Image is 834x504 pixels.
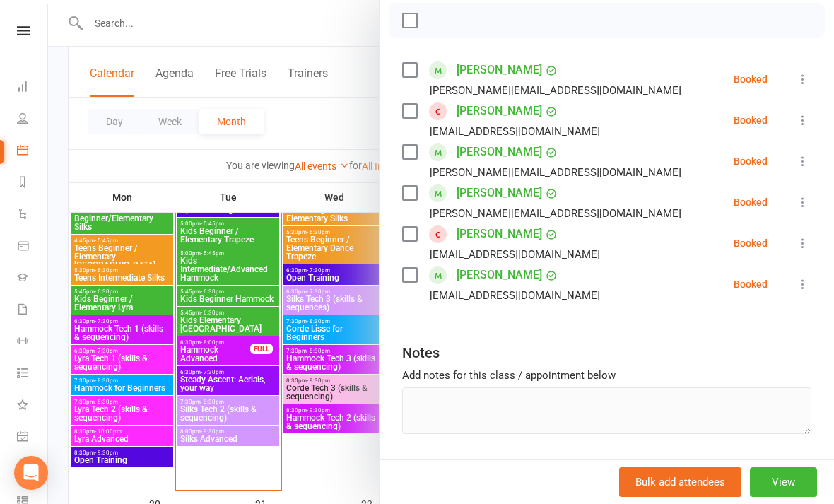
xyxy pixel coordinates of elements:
button: View [750,467,817,497]
div: [EMAIL_ADDRESS][DOMAIN_NAME] [430,122,600,141]
div: Booked [734,115,768,125]
div: [EMAIL_ADDRESS][DOMAIN_NAME] [430,245,600,264]
a: People [17,104,49,136]
a: Product Sales [17,231,49,263]
div: Booked [734,279,768,289]
div: Booked [734,156,768,166]
div: [PERSON_NAME][EMAIL_ADDRESS][DOMAIN_NAME] [430,163,681,182]
div: Booked [734,197,768,207]
button: Bulk add attendees [619,467,741,497]
div: Notes [402,343,440,363]
a: Dashboard [17,72,49,104]
a: [PERSON_NAME] [457,264,542,286]
a: [PERSON_NAME] [457,59,542,81]
div: [EMAIL_ADDRESS][DOMAIN_NAME] [430,286,600,305]
div: Add notes for this class / appointment below [402,367,811,384]
a: What's New [17,390,49,422]
a: General attendance kiosk mode [17,422,49,454]
a: [PERSON_NAME] [457,100,542,122]
a: [PERSON_NAME] [457,223,542,245]
a: [PERSON_NAME] [457,182,542,204]
a: [PERSON_NAME] [457,141,542,163]
a: Calendar [17,136,49,168]
div: Booked [734,238,768,248]
div: [PERSON_NAME][EMAIL_ADDRESS][DOMAIN_NAME] [430,81,681,100]
a: Reports [17,168,49,199]
div: [PERSON_NAME][EMAIL_ADDRESS][DOMAIN_NAME] [430,204,681,223]
div: Booked [734,74,768,84]
div: Open Intercom Messenger [14,456,48,490]
a: Roll call kiosk mode [17,454,49,486]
